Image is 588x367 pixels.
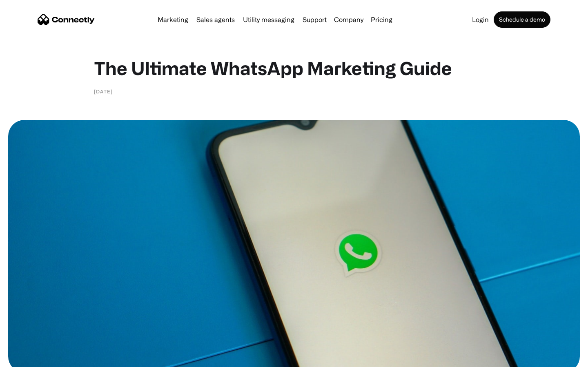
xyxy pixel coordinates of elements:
[193,16,238,23] a: Sales agents
[494,11,550,28] a: Schedule a demo
[332,14,366,25] div: Company
[16,353,49,364] ul: Language list
[94,87,113,95] div: [DATE]
[240,16,298,23] a: Utility messaging
[299,16,330,23] a: Support
[469,16,492,23] a: Login
[367,16,396,23] a: Pricing
[8,353,49,364] aside: Language selected: English
[334,14,363,25] div: Company
[38,13,95,26] a: home
[154,16,192,23] a: Marketing
[94,57,494,79] h1: The Ultimate WhatsApp Marketing Guide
